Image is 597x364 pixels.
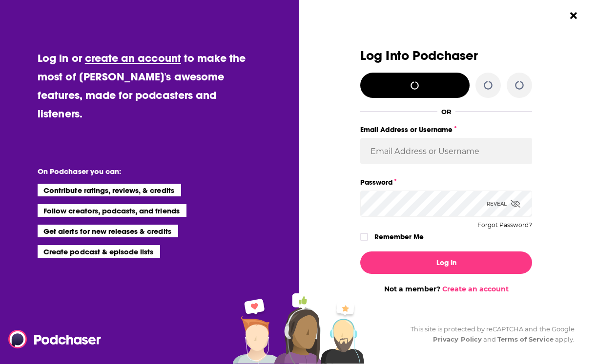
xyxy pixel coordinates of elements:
a: Terms of Service [497,335,554,343]
div: Reveal [487,191,520,217]
label: Remember Me [374,230,424,243]
label: Password [360,176,532,189]
a: Podchaser - Follow, Share and Rate Podcasts [8,330,94,348]
h3: Log Into Podchaser [360,49,532,63]
input: Email Address or Username [360,138,532,164]
li: Follow creators, podcasts, and friends [38,204,186,217]
button: Forgot Password? [477,222,532,229]
li: Get alerts for new releases & credits [38,225,178,237]
a: create an account [85,51,181,65]
div: OR [441,108,452,115]
li: On Podchaser you can: [38,167,233,176]
img: Podchaser - Follow, Share and Rate Podcasts [8,330,102,348]
label: Email Address or Username [360,123,532,136]
button: Close Button [564,6,583,25]
li: Contribute ratings, reviews, & credits [38,184,181,196]
a: Privacy Policy [433,335,482,343]
li: Create podcast & episode lists [38,245,160,258]
button: Log In [360,251,532,274]
a: Create an account [442,285,509,293]
div: This site is protected by reCAPTCHA and the Google and apply. [403,324,575,345]
div: Not a member? [360,285,532,293]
